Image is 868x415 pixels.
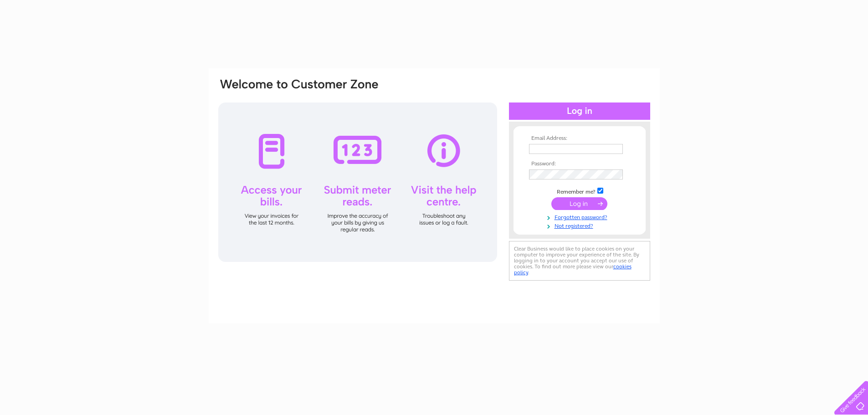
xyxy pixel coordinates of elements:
a: Not registered? [529,221,632,230]
td: Remember me? [527,186,632,195]
th: Email Address: [527,135,632,142]
th: Password: [527,161,632,167]
div: Clear Business would like to place cookies on your computer to improve your experience of the sit... [509,241,650,281]
input: Submit [551,197,607,210]
a: cookies policy [514,263,632,276]
a: Forgotten password? [529,212,632,221]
